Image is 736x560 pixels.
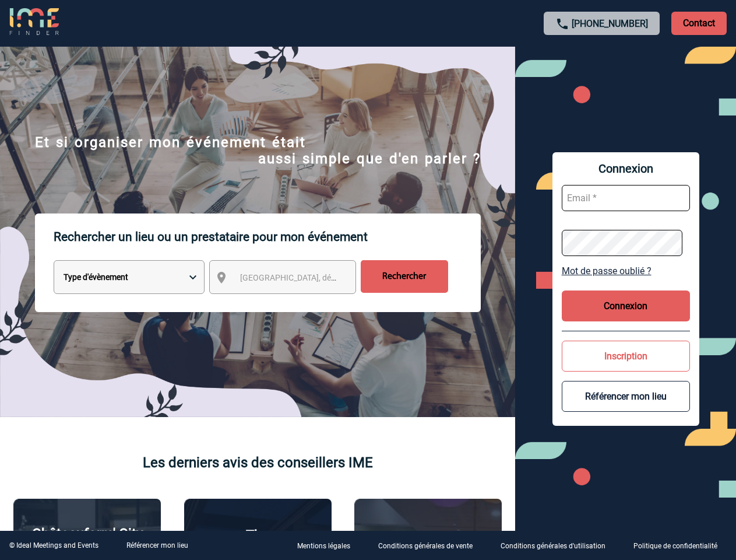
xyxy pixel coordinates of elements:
a: Conditions générales de vente [369,540,491,551]
p: Politique de confidentialité [633,542,717,551]
span: Connexion [562,162,690,176]
a: Référencer mon lieu [126,541,188,549]
span: [GEOGRAPHIC_DATA], département, région... [240,273,402,282]
input: Rechercher [361,260,448,293]
p: Rechercher un lieu ou un prestataire pour mon événement [54,213,481,260]
a: Mot de passe oublié ? [562,265,690,276]
a: Mentions légales [288,540,369,551]
p: Conditions générales de vente [378,542,473,551]
p: Conditions générales d'utilisation [501,542,605,551]
a: Conditions générales d'utilisation [491,540,624,551]
button: Référencer mon lieu [562,381,690,412]
p: Mentions légales [297,542,350,551]
p: The [GEOGRAPHIC_DATA] [191,527,325,560]
p: Châteauform' City [GEOGRAPHIC_DATA] [20,526,154,558]
a: [PHONE_NUMBER] [572,18,648,29]
input: Email * [562,185,690,211]
img: call-24-px.png [555,17,569,31]
div: © Ideal Meetings and Events [9,541,98,549]
a: Politique de confidentialité [624,540,736,551]
p: Contact [671,12,727,35]
button: Inscription [562,341,690,372]
p: Agence 2ISD [388,528,468,545]
button: Connexion [562,290,690,321]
